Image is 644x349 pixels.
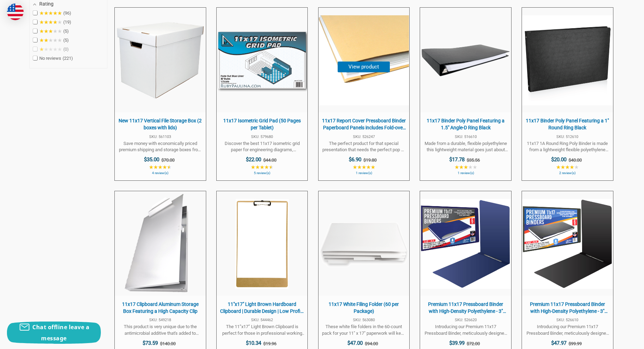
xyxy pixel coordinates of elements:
[263,157,276,163] span: $44.00
[467,157,480,163] span: $35.56
[32,323,89,342] span: Chat offline leave a message
[217,8,307,180] a: 11x17 Isometric Grid Pad (50 Pages per Tablet)
[63,29,69,34] span: 5
[39,38,62,43] span: ★★★★★
[63,38,69,43] span: 5
[322,324,406,336] span: These white file folders in the 60-count pack for your 11" x 17" paperwork will keep you organize...
[7,3,24,20] img: duty and tax information for United States
[220,301,304,315] span: 11"x17" Light Brown Hardboard Clipboard | Durable Design | Low Profile Clip
[220,324,304,336] span: The 11”x17” Light Brown Clipboard is perfect for those in professional working environments seeki...
[118,171,202,175] span: 4 review(s)
[424,135,507,139] span: SKU: 516610
[63,19,71,25] span: 19
[322,318,406,322] span: SKU: 563080
[322,140,406,153] span: The perfect product for that special presentation that needs the perfect pop of color to win over...
[522,8,613,180] a: 11x17 Binder Poly Panel Featuring a 1" Round Ring Black
[420,8,511,180] a: 11x17 Binder Poly Panel Featuring a 1.5" Angle-D Ring Black
[246,340,261,346] span: $10.34
[322,301,406,315] span: 11x17 White Filing Folder (60 per Package)
[118,117,202,131] span: New 11x17 Vertical File Storage Box (2 boxes with lids)
[39,47,62,52] span: ★★★★★
[338,62,390,72] button: View product
[556,164,579,170] span: ★★★★★
[424,117,507,131] span: 11x17 Binder Poly Panel Featuring a 1.5" Angle-D Ring Black
[161,157,175,163] span: $70.00
[220,171,304,175] span: 5 review(s)
[551,156,566,163] span: $20.00
[63,56,73,61] span: 221
[449,340,465,346] span: $39.99
[349,156,361,163] span: $6.90
[454,164,477,170] span: ★★★★★
[220,140,304,153] span: Discover the best 11x17 isometric grid paper for engineering diagrams, architectural drawings and...
[525,324,609,336] span: Introducing our Premium 11x17 Pressboard Binder, meticulously designed for durability and functio...
[144,156,159,163] span: $35.00
[115,8,206,180] a: New 11x17 Vertical File Storage Box (2 boxes with lids)
[118,301,202,315] span: 11x17 Clipboard Aluminum Storage Box Featuring a High Capacity Clip
[525,140,609,153] span: 11x17 1A Round Ring Poly Binder is made from a lightweight flexible polyethylene plastic, and fea...
[39,10,62,16] span: ★★★★★
[353,164,375,170] span: ★★★★★
[118,324,202,336] span: This product is very unique due to the antimicrobial additive that's added to effectively reduce ...
[118,318,202,322] span: SKU: 549218
[424,318,507,322] span: SKU: 526620
[569,341,582,346] span: $99.99
[424,324,507,336] span: Introducing our Premium 11x17 Pressboard Binder, meticulously designed for durability and functio...
[63,10,71,16] span: 96
[525,117,609,131] span: 11x17 Binder Poly Panel Featuring a 1" Round Ring Black
[365,341,378,346] span: $94.00
[220,135,304,139] span: SKU: 579680
[525,135,609,139] span: SKU: 512610
[322,135,406,139] span: SKU: 526247
[39,1,54,7] span: Rating
[63,47,69,52] span: 0
[39,19,62,25] span: ★★★★★
[118,135,202,139] span: SKU: 561103
[424,140,507,153] span: Made from a durable, flexible polyethylene this lightweight material goes just about anywhere. Th...
[322,117,406,131] span: 11x17 Report Cover Pressboard Binder Paperboard Panels includes Fold-over Metal Fastener | [PERSO...
[424,301,507,315] span: Premium 11x17 Pressboard Binder with High-Density Polyethylene - 3" Capacity, Crush Finish Exteri...
[160,341,176,346] span: $140.00
[263,341,276,346] span: $19.96
[322,171,406,175] span: 1 review(s)
[220,117,304,131] span: 11x17 Isometric Grid Pad (50 Pages per Tablet)
[319,8,409,180] a: 11x17 Report Cover Pressboard Binder Paperboard Panels includes Fold-over Metal Fastener | Woffor...
[7,322,101,344] button: Chat offline leave a message
[220,318,304,322] span: SKU: 544462
[525,318,609,322] span: SKU: 526610
[39,29,62,34] span: ★★★★★
[551,340,566,346] span: $47.97
[251,164,273,170] span: ★★★★★
[363,157,377,163] span: $19.80
[149,164,171,170] span: ★★★★★
[118,140,202,153] span: Save money with economically priced premium shipping and storage boxes from 11x17. These strong a...
[449,156,465,163] span: $17.78
[424,171,507,175] span: 1 review(s)
[319,15,409,105] img: 11x17 Report Cover Pressboard Binder Paperboard Panels includes Fold-over Metal Fastener | Woffor...
[347,340,363,346] span: $47.00
[246,156,261,163] span: $22.00
[467,341,480,346] span: $72.00
[569,157,582,163] span: $40.00
[525,301,609,315] span: Premium 11x17 Pressboard Binder with High-Density Polyethylene - 3" Capacity, Crush Finish Exteri...
[143,340,158,346] span: $73.59
[525,171,609,175] span: 2 review(s)
[33,56,73,61] span: No reviews
[115,15,205,105] img: New 11x17 Vertical File Storage Box (2 boxes with lids)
